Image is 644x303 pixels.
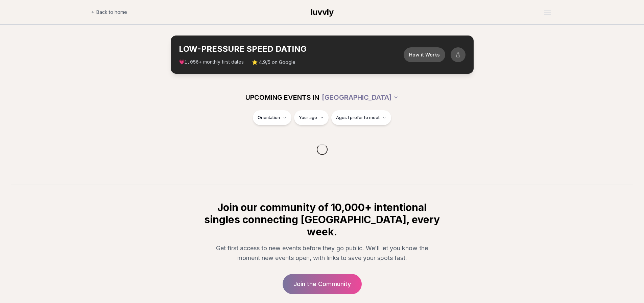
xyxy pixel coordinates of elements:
[179,44,404,54] h2: LOW-PRESSURE SPEED DATING
[209,243,436,263] p: Get first access to new events before they go public. We'll let you know the moment new events op...
[331,110,391,125] button: Ages I prefer to meet
[311,7,334,17] span: luvvly
[96,9,127,16] span: Back to home
[179,59,244,66] span: 💗 + monthly first dates
[252,59,295,66] span: ⭐ 4.9/5 on Google
[322,90,399,105] button: [GEOGRAPHIC_DATA]
[311,7,334,18] a: luvvly
[185,60,199,65] span: 1,056
[91,5,127,19] a: Back to home
[253,110,291,125] button: Orientation
[283,274,362,294] a: Join the Community
[299,115,317,120] span: Your age
[203,201,441,238] h2: Join our community of 10,000+ intentional singles connecting [GEOGRAPHIC_DATA], every week.
[245,93,319,102] span: UPCOMING EVENTS IN
[404,47,445,62] button: How it Works
[541,7,553,17] button: Open menu
[336,115,380,120] span: Ages I prefer to meet
[294,110,329,125] button: Your age
[258,115,280,120] span: Orientation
